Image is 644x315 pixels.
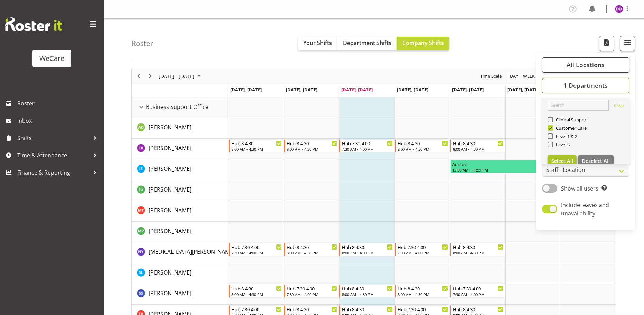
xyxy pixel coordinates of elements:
div: August 18 - 24, 2025 [156,69,205,84]
span: Clinical Support [553,117,588,122]
img: demi-dumitrean10946.jpg [615,5,623,13]
div: 7:30 AM - 4:00 PM [287,291,337,297]
div: Savita Savita"s event - Hub 7.30-4.00 Begin From Tuesday, August 19, 2025 at 7:30:00 AM GMT+12:00... [284,285,339,298]
td: Michelle Thomas resource [132,201,228,222]
div: Nikita Yates"s event - Hub 7.30-4.00 Begin From Thursday, August 21, 2025 at 7:30:00 AM GMT+12:00... [395,243,450,256]
div: 7:30 AM - 4:00 PM [453,291,503,297]
div: Hub 8-4.30 [287,243,337,250]
button: 1 Departments [542,78,629,93]
a: [PERSON_NAME] [149,185,192,194]
td: Aleea Devenport resource [132,118,228,139]
span: Week [522,72,535,81]
div: 8:00 AM - 4:30 PM [342,250,392,256]
span: [PERSON_NAME] [149,206,192,214]
span: [PERSON_NAME] [149,144,192,152]
span: Show all users [561,185,598,192]
span: [PERSON_NAME] [149,269,192,276]
td: Millie Pumphrey resource [132,222,228,242]
div: Hub 8-4.30 [453,306,503,313]
a: [MEDICAL_DATA][PERSON_NAME] [149,248,235,256]
span: Inbox [17,115,100,126]
div: Chloe Kim"s event - Hub 8-4.30 Begin From Monday, August 18, 2025 at 8:00:00 AM GMT+12:00 Ends At... [229,139,283,152]
div: WeCare [39,53,64,64]
div: Hub 7.30-4.00 [453,285,503,292]
div: Hub 8-4.30 [342,306,392,313]
div: Hub 7.30-4.00 [231,306,282,313]
div: 7:30 AM - 4:00 PM [398,250,448,256]
span: [DATE], [DATE] [507,86,539,93]
span: [PERSON_NAME] [149,227,192,235]
div: 7:30 AM - 4:00 PM [342,146,392,152]
div: 8:00 AM - 4:30 PM [287,146,337,152]
td: Savita Savita resource [132,284,228,305]
button: Company Shifts [397,37,449,50]
img: Rosterit website logo [5,17,62,31]
div: Hub 7.30-4.00 [231,243,282,250]
div: 8:00 AM - 4:30 PM [231,146,282,152]
div: Isabel Simcox"s event - Annual Begin From Friday, August 22, 2025 at 12:00:00 AM GMT+12:00 Ends A... [450,160,616,173]
td: Nikita Yates resource [132,242,228,263]
div: Hub 7.30-4.00 [342,140,392,147]
td: Janine Grundler resource [132,180,228,201]
button: Time Scale [479,72,503,81]
div: Hub 8-4.30 [398,140,448,147]
a: Clear [614,102,624,111]
span: Time & Attendance [17,150,90,160]
span: [PERSON_NAME] [149,289,192,297]
div: Hub 8-4.30 [231,140,282,147]
span: 1 Departments [563,81,608,90]
span: Business Support Office [146,103,208,111]
div: next period [144,69,156,84]
td: Sarah Lamont resource [132,263,228,284]
div: Hub 8-4.30 [398,285,448,292]
button: All Locations [542,57,629,73]
div: Hub 8-4.30 [342,243,392,250]
div: previous period [133,69,144,84]
span: [MEDICAL_DATA][PERSON_NAME] [149,248,235,256]
div: Nikita Yates"s event - Hub 8-4.30 Begin From Tuesday, August 19, 2025 at 8:00:00 AM GMT+12:00 End... [284,243,339,256]
div: Nikita Yates"s event - Hub 8-4.30 Begin From Friday, August 22, 2025 at 8:00:00 AM GMT+12:00 Ends... [450,243,505,256]
span: Time Scale [479,72,502,81]
a: [PERSON_NAME] [149,123,192,131]
div: 8:00 AM - 4:30 PM [398,291,448,297]
button: Next [146,72,155,81]
div: Hub 8-4.30 [342,285,392,292]
div: Annual [452,160,602,167]
div: Hub 7.30-4.00 [398,243,448,250]
span: Roster [17,98,100,109]
span: Customer Care [553,125,587,131]
span: Deselect All [582,158,610,164]
button: Deselect All [578,155,614,167]
span: [PERSON_NAME] [149,186,192,193]
a: [PERSON_NAME] [149,289,192,297]
a: [PERSON_NAME] [149,144,192,152]
div: 12:00 AM - 11:59 PM [452,167,602,173]
button: Download a PDF of the roster according to the set date range. [599,36,614,51]
h4: Roster [131,39,153,47]
div: 7:30 AM - 4:00 PM [231,250,282,256]
div: Hub 7.30-4.00 [287,285,337,292]
span: [DATE], [DATE] [230,86,262,93]
div: Hub 8-4.30 [453,243,503,250]
span: Select All [551,158,573,164]
span: [DATE], [DATE] [341,86,373,93]
span: [DATE], [DATE] [286,86,317,93]
button: Your Shifts [298,37,337,50]
span: Finance & Reporting [17,167,90,178]
a: [PERSON_NAME] [149,227,192,235]
button: Department Shifts [337,37,397,50]
div: 8:00 AM - 4:30 PM [287,250,337,256]
div: Hub 8-4.30 [453,140,503,147]
div: Savita Savita"s event - Hub 8-4.30 Begin From Wednesday, August 20, 2025 at 8:00:00 AM GMT+12:00 ... [339,285,394,298]
span: Level 1 & 2 [553,133,578,139]
span: [DATE], [DATE] [397,86,428,93]
span: Company Shifts [402,39,444,47]
td: Business Support Office resource [132,97,228,118]
span: Your Shifts [303,39,332,47]
div: Chloe Kim"s event - Hub 8-4.30 Begin From Thursday, August 21, 2025 at 8:00:00 AM GMT+12:00 Ends ... [395,139,450,152]
td: Isabel Simcox resource [132,159,228,180]
div: Hub 8-4.30 [231,285,282,292]
div: Nikita Yates"s event - Hub 8-4.30 Begin From Wednesday, August 20, 2025 at 8:00:00 AM GMT+12:00 E... [339,243,394,256]
button: Previous [134,72,143,81]
div: Savita Savita"s event - Hub 8-4.30 Begin From Thursday, August 21, 2025 at 8:00:00 AM GMT+12:00 E... [395,285,450,298]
